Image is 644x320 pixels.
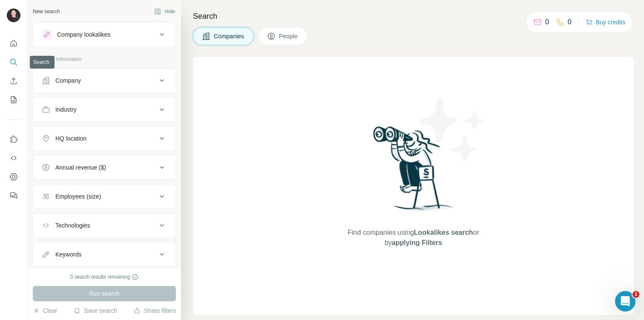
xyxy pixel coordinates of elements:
[55,250,81,259] div: Keywords
[55,221,90,230] div: Technologies
[632,291,639,298] span: 1
[7,92,20,107] button: My lists
[55,105,77,114] div: Industry
[7,150,20,166] button: Use Surfe API
[7,132,20,147] button: Use Surfe on LinkedIn
[33,99,175,120] button: Industry
[148,5,181,18] button: Hide
[7,36,20,51] button: Quick start
[7,188,20,203] button: Feedback
[33,128,175,149] button: HQ location
[392,239,442,246] span: applying Filters
[74,306,117,315] button: Save search
[7,169,20,185] button: Dashboard
[33,306,57,315] button: Clear
[33,8,60,15] div: New search
[345,228,481,248] span: Find companies using or by
[414,91,490,168] img: Surfe Illustration - Stars
[134,306,176,315] button: Share filters
[279,32,299,40] span: People
[214,32,245,40] span: Companies
[55,192,101,201] div: Employees (size)
[615,291,635,311] iframe: Intercom live chat
[55,76,81,85] div: Company
[33,244,175,265] button: Keywords
[33,24,175,45] button: Company lookalikes
[414,229,473,236] span: Lookalikes search
[7,9,20,22] img: Avatar
[586,16,625,28] button: Buy credits
[55,134,86,143] div: HQ location
[7,73,20,89] button: Enrich CSV
[55,163,106,172] div: Annual revenue ($)
[7,55,20,70] button: Search
[568,17,572,27] p: 0
[33,215,175,236] button: Technologies
[57,30,110,39] div: Company lookalikes
[369,124,458,219] img: Surfe Illustration - Woman searching with binoculars
[545,17,549,27] p: 0
[33,157,175,178] button: Annual revenue ($)
[33,186,175,207] button: Employees (size)
[70,273,139,281] div: 0 search results remaining
[33,55,176,63] p: Company information
[193,10,634,22] h4: Search
[33,70,175,91] button: Company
